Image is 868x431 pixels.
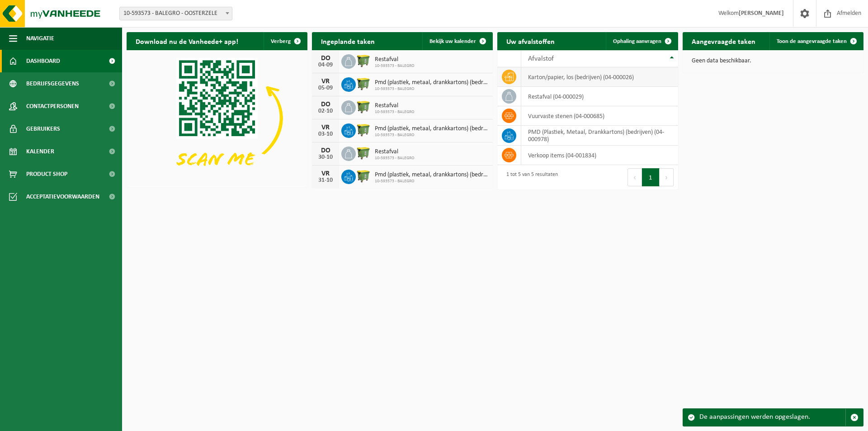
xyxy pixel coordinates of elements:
img: WB-1100-HPE-GN-50 [356,122,371,137]
button: Previous [627,168,642,186]
img: Download de VHEPlus App [127,50,307,186]
td: restafval (04-000029) [521,87,678,106]
span: 10-593573 - BALEGRO - OOSTERZELE [120,7,232,20]
span: Dashboard [26,50,60,72]
div: DO [316,147,335,154]
img: WB-1100-HPE-GN-50 [356,99,371,114]
div: 1 tot 5 van 5 resultaten [502,167,558,187]
span: Acceptatievoorwaarden [26,185,99,208]
span: Restafval [375,56,415,63]
h2: Ingeplande taken [312,32,384,50]
span: Pmd (plastiek, metaal, drankkartons) (bedrijven) [375,125,488,133]
a: Ophaling aanvragen [606,32,677,50]
span: Pmd (plastiek, metaal, drankkartons) (bedrijven) [375,171,488,179]
span: Bedrijfsgegevens [26,72,79,95]
div: 31-10 [316,177,335,184]
img: WB-1100-HPE-GN-50 [356,145,371,161]
span: 10-593573 - BALEGRO [375,109,415,115]
span: Restafval [375,102,415,109]
span: Afvalstof [528,55,554,62]
div: 03-10 [316,131,335,137]
span: Pmd (plastiek, metaal, drankkartons) (bedrijven) [375,79,488,86]
span: Gebruikers [26,118,60,140]
img: WB-1100-HPE-GN-50 [356,53,371,68]
img: WB-1100-HPE-GN-50 [356,76,371,91]
span: 10-593573 - BALEGRO [375,179,488,184]
h2: Uw afvalstoffen [497,32,564,50]
span: Contactpersonen [26,95,79,118]
div: VR [316,124,335,131]
a: Bekijk uw kalender [422,32,492,50]
div: 30-10 [316,154,335,161]
div: 05-09 [316,85,335,91]
span: 10-593573 - BALEGRO [375,133,488,138]
td: PMD (Plastiek, Metaal, Drankkartons) (bedrijven) (04-000978) [521,126,678,146]
div: DO [316,101,335,108]
div: 02-10 [316,108,335,114]
button: Verberg [264,32,307,50]
span: Navigatie [26,27,54,50]
button: Next [660,168,674,186]
div: VR [316,78,335,85]
span: Product Shop [26,163,67,185]
td: verkoop items (04-001834) [521,146,678,165]
button: 1 [642,168,660,186]
span: Ophaling aanvragen [613,38,661,44]
img: WB-1100-HPE-GN-50 [356,168,371,184]
span: 10-593573 - BALEGRO - OOSTERZELE [119,7,232,20]
span: 10-593573 - BALEGRO [375,156,415,161]
span: 10-593573 - BALEGRO [375,86,488,92]
span: Verberg [271,38,291,44]
span: Bekijk uw kalender [429,38,476,44]
div: DO [316,55,335,62]
span: Restafval [375,148,415,156]
div: De aanpassingen werden opgeslagen. [699,409,845,426]
div: 04-09 [316,62,335,68]
h2: Download nu de Vanheede+ app! [127,32,247,50]
td: karton/papier, los (bedrijven) (04-000026) [521,67,678,87]
span: 10-593573 - BALEGRO [375,63,415,69]
div: VR [316,170,335,177]
td: vuurvaste stenen (04-000685) [521,106,678,126]
span: Kalender [26,140,54,163]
